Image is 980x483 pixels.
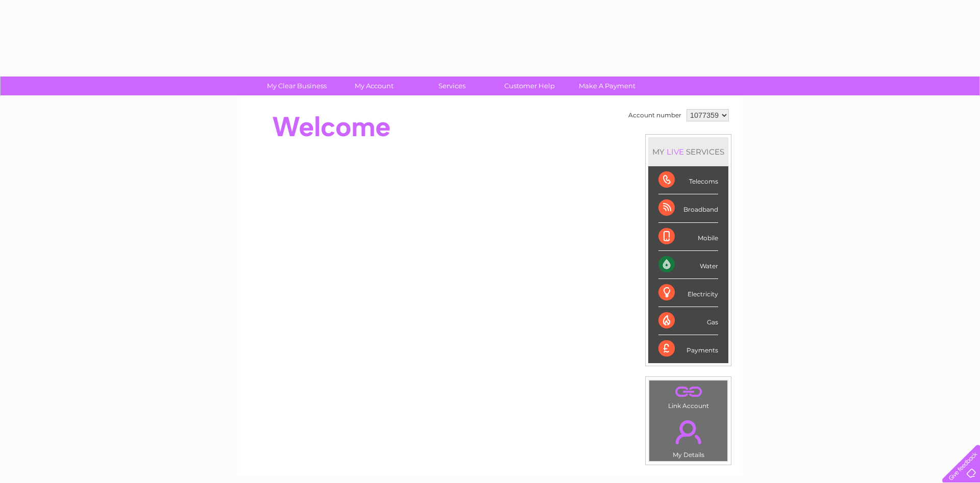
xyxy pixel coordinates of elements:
div: Electricity [658,279,718,307]
a: Customer Help [487,77,572,95]
div: Gas [658,307,718,335]
a: My Clear Business [255,77,339,95]
a: . [652,414,725,450]
div: LIVE [665,147,686,157]
a: . [652,383,725,401]
a: Services [410,77,494,95]
div: Mobile [658,223,718,251]
a: Make A Payment [565,77,649,95]
div: Broadband [658,194,718,222]
div: Water [658,251,718,279]
div: MY SERVICES [648,137,728,166]
td: Account number [626,107,684,124]
div: Payments [658,335,718,363]
a: My Account [332,77,416,95]
td: My Details [649,412,728,462]
div: Telecoms [658,166,718,194]
td: Link Account [649,380,728,412]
